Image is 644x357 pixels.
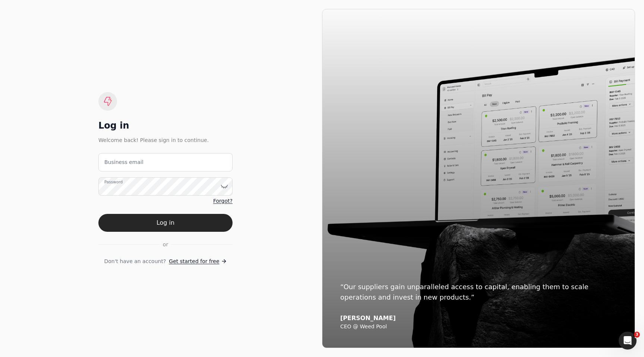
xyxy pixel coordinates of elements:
[104,158,143,166] label: Business email
[104,258,166,265] span: Don't have an account?
[213,197,233,205] a: Forgot?
[340,315,617,322] div: [PERSON_NAME]
[104,179,123,185] label: Password
[98,214,233,232] button: Log in
[98,136,233,144] div: Welcome back! Please sign in to continue.
[169,258,219,265] span: Get started for free
[98,120,233,132] div: Log in
[634,332,640,338] span: 3
[163,241,168,249] span: or
[340,323,617,330] div: CEO @ Weed Pool
[619,332,637,350] iframe: Intercom live chat
[340,282,617,303] div: “Our suppliers gain unparalleled access to capital, enabling them to scale operations and invest ...
[169,258,227,265] a: Get started for free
